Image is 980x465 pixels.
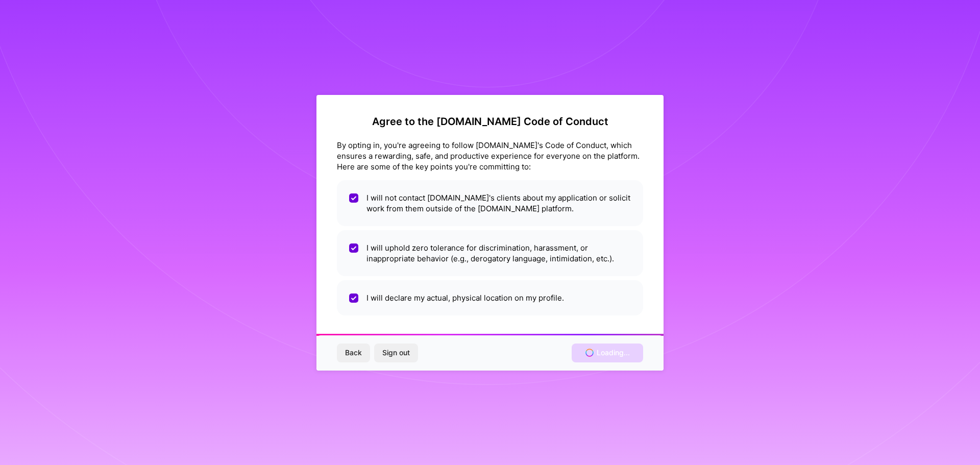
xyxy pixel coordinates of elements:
[337,344,370,362] button: Back
[337,115,643,128] h2: Agree to the [DOMAIN_NAME] Code of Conduct
[374,344,418,362] button: Sign out
[382,348,410,358] span: Sign out
[337,280,643,315] li: I will declare my actual, physical location on my profile.
[337,140,643,172] div: By opting in, you're agreeing to follow [DOMAIN_NAME]'s Code of Conduct, which ensures a rewardin...
[345,348,362,358] span: Back
[337,180,643,226] li: I will not contact [DOMAIN_NAME]'s clients about my application or solicit work from them outside...
[337,230,643,276] li: I will uphold zero tolerance for discrimination, harassment, or inappropriate behavior (e.g., der...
